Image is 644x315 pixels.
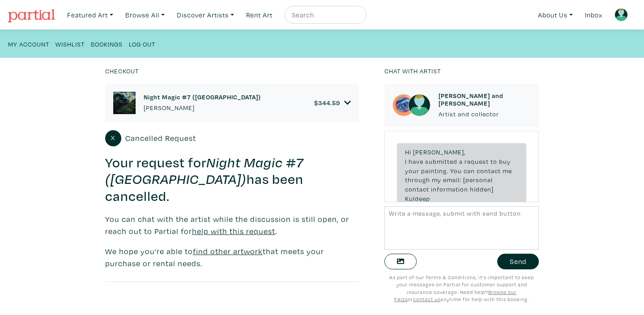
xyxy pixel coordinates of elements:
[534,6,577,24] a: About Us
[470,185,494,193] span: hidden]
[113,92,136,114] img: phpThumb.php
[389,274,534,303] small: As part of our Terms & Conditions, it's important to keep your messages on Partial for customer s...
[443,175,461,184] span: email:
[465,157,489,166] span: request
[463,175,493,184] span: [personal
[318,98,340,107] span: 344.59
[105,154,359,205] h3: Your request for has been cancelled.
[129,38,155,50] a: Log Out
[55,40,85,48] small: Wishlist
[503,166,512,175] span: me
[91,38,123,50] a: Bookings
[432,175,441,184] span: my
[91,40,123,48] small: Bookings
[125,132,196,144] span: Cancelled Request
[192,226,275,236] a: help with this request
[413,148,465,156] span: [PERSON_NAME],
[291,9,358,21] input: Search
[394,289,516,303] a: Browse our FAQs
[111,135,115,141] small: X
[425,157,457,166] span: submitted
[55,38,85,50] a: Wishlist
[581,6,606,24] a: Inbox
[392,94,415,116] img: phpThumb.php
[450,166,462,175] span: You
[8,40,49,48] small: My Account
[63,6,117,24] a: Featured Art
[193,246,263,256] a: find other artwork
[173,6,238,24] a: Discover Artists
[439,92,531,107] h6: [PERSON_NAME] and [PERSON_NAME]
[490,157,497,166] span: to
[314,99,351,107] a: $344.59
[105,67,139,75] small: Checkout
[431,185,468,193] span: information
[144,93,261,101] h6: Night Magic #7 ([GEOGRAPHIC_DATA])
[405,148,411,156] span: Hi
[497,254,539,269] button: Send
[405,175,430,184] span: through
[105,245,359,269] p: We hope you’re able to that meets your purchase or rental needs.
[105,213,359,237] p: You can chat with the artist while the discussion is still open, or reach out to Partial for .
[409,157,423,166] span: have
[405,185,429,193] span: contact
[144,93,261,112] a: Night Magic #7 ([GEOGRAPHIC_DATA]) [PERSON_NAME]
[408,94,431,116] img: avatar.png
[121,6,169,24] a: Browse All
[105,154,303,187] em: Night Magic #7 ([GEOGRAPHIC_DATA])
[8,38,49,50] a: My Account
[405,157,407,166] span: I
[129,40,155,48] small: Log Out
[614,8,628,21] img: avatar.png
[439,109,531,119] p: Artist and collector
[144,103,261,113] p: [PERSON_NAME]
[405,194,430,203] span: Kuldeep
[459,157,463,166] span: a
[405,166,419,175] span: your
[242,6,277,24] a: Rent Art
[314,99,340,106] h6: $
[413,296,440,302] a: contact us
[464,166,475,175] span: can
[384,67,441,75] small: Chat with artist
[499,157,511,166] span: buy
[421,166,448,175] span: painting.
[477,166,501,175] span: contact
